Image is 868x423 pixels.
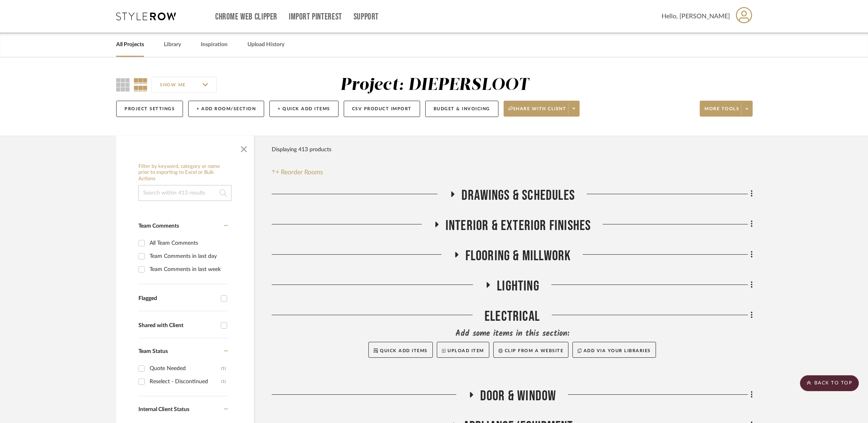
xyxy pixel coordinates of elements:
[188,101,264,117] button: + Add Room/Section
[340,77,529,94] div: Project: DIEPERSLOOT
[150,263,226,276] div: Team Comments in last week
[425,101,498,117] button: Budget & Invoicing
[480,388,557,405] span: Door & Window
[493,342,568,358] button: Clip from a website
[138,322,217,329] div: Shared with Client
[344,101,420,117] button: CSV Product Import
[380,349,428,353] span: Quick Add Items
[236,140,252,156] button: Close
[289,14,342,20] a: Import Pinterest
[150,250,226,263] div: Team Comments in last day
[138,349,168,354] span: Team Status
[138,185,232,201] input: Search within 413 results
[272,168,323,177] button: Reorder Rooms
[150,362,221,375] div: Quote Needed
[700,101,753,117] button: More tools
[138,295,217,302] div: Flagged
[497,278,539,295] span: LIGHTING
[201,39,228,50] a: Inspiration
[221,375,226,388] div: (1)
[247,39,284,50] a: Upload History
[368,342,433,358] button: Quick Add Items
[116,39,144,50] a: All Projects
[446,217,591,234] span: INTERIOR & EXTERIOR FINISHES
[662,12,730,21] span: Hello, [PERSON_NAME]
[164,39,181,50] a: Library
[572,342,656,358] button: Add via your libraries
[437,342,489,358] button: Upload Item
[354,14,379,20] a: Support
[138,164,232,182] h6: Filter by keyword, category or name prior to exporting to Excel or Bulk Actions
[116,101,183,117] button: Project Settings
[272,328,753,339] div: Add some items in this section:
[800,375,859,391] scroll-to-top-button: BACK TO TOP
[281,168,323,177] span: Reorder Rooms
[138,407,189,412] span: Internal Client Status
[150,375,221,388] div: Reselect - Discontinued
[705,106,739,118] span: More tools
[461,187,575,204] span: Drawings & Schedules
[465,248,571,265] span: Flooring & Millwork
[269,101,339,117] button: + Quick Add Items
[150,237,226,250] div: All Team Comments
[272,142,331,158] div: Displaying 413 products
[215,14,277,20] a: Chrome Web Clipper
[138,223,179,229] span: Team Comments
[508,106,566,118] span: Share with client
[504,101,580,117] button: Share with client
[221,362,226,375] div: (1)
